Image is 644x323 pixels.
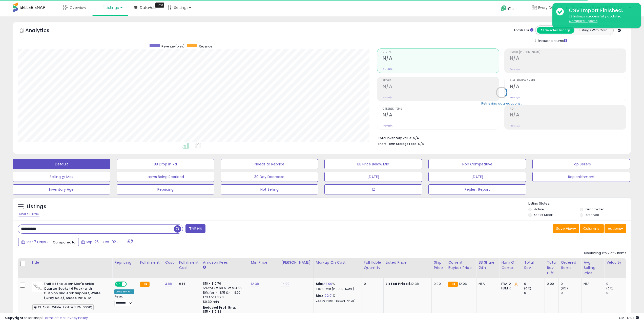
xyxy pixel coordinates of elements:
div: FBM: 0 [501,286,518,291]
div: 0 [364,282,380,286]
div: Fulfillment Cost [179,260,199,270]
span: Revenue (prev) [161,44,184,48]
div: Velocity [606,260,625,265]
label: Active [534,207,544,211]
div: Fulfillable Quantity [364,260,381,270]
div: Title [31,260,110,265]
div: Listed Price [386,260,429,265]
div: % [316,282,358,291]
div: Repricing [114,260,136,265]
small: FBA [448,282,458,287]
div: Ordered Items [561,260,579,270]
span: Help [507,7,514,11]
div: BB Share 24h. [479,260,497,270]
button: Needs to Reprice [221,159,318,169]
div: 0 [561,291,581,295]
div: Amazon AI * [114,289,134,294]
div: N/A [479,282,495,286]
div: 0 [524,282,545,286]
button: Non Competitive [428,159,526,169]
span: Overview [70,5,86,10]
a: 14.99 [281,281,290,286]
label: Deactivated [586,207,605,211]
button: [DATE] [428,172,526,182]
button: Items Being Repriced [117,172,214,182]
a: 3.88 [165,281,172,286]
div: 0.00 [547,282,555,286]
div: $0.30 min [203,300,245,304]
b: Listed Price: [386,281,409,286]
div: Tooltip anchor [155,3,164,8]
span: DataHub [140,5,156,10]
div: Min Price [251,260,277,265]
div: Include Returns [531,38,573,43]
button: Listings With Cost [574,27,612,34]
button: Inventory Age [13,184,110,194]
a: Terms of Use [43,315,65,320]
button: Columns [580,224,604,233]
button: Sep-26 - Oct-02 [78,238,122,246]
div: Ship Price [434,260,444,270]
button: Replenishment [532,172,630,182]
button: Top Sellers [532,159,630,169]
button: 30 Day Decrease [221,172,318,182]
div: Clear All Filters [18,212,40,216]
div: CSV Import Finished. [565,7,637,14]
button: Selling @ Max [13,172,110,182]
a: 92.01 [324,293,333,298]
div: Total Rev. Diff. [547,260,556,276]
p: 23.82% Profit [PERSON_NAME] [316,299,358,303]
b: Reduced Prof. Rng. [203,305,236,310]
small: (0%) [524,286,531,290]
div: 73 listings successfully updated. [565,14,637,23]
div: Retrieving aggregations.. [481,101,522,106]
div: Markup on Cost [316,260,360,265]
div: Num of Comp. [501,260,520,270]
button: [DATE] [324,172,422,182]
button: Actions [605,224,626,233]
h5: Listings [27,203,46,210]
h5: Analytics [25,27,59,35]
button: All Selected Listings [537,27,574,34]
span: Every Day is Prime Day [538,5,579,10]
button: Not Selling [221,184,318,194]
div: Preset: [114,295,134,306]
span: 2025-10-10 17:07 GMT [619,315,639,320]
div: % [316,293,358,303]
div: Avg Selling Price [584,260,602,276]
div: FBA: 2 [501,282,518,286]
button: BB Drop in 7d [117,159,214,169]
small: (0%) [561,286,568,290]
div: 0 [606,291,627,295]
a: 12.38 [251,281,259,286]
span: Sep-26 - Oct-02 [86,239,116,244]
small: FBA [140,282,150,287]
div: Total Rev. [524,260,543,270]
a: Privacy Policy [66,315,88,320]
button: Filters [185,224,205,233]
button: Save View [553,224,579,233]
small: Amazon Fees. [203,265,206,270]
div: Fulfillment [140,260,161,265]
b: Fruit of the Loom Men's Ankle Quarter Socks (6 Pack) with Cushion and Arch Support, White (Gray S... [44,282,105,302]
div: Displaying 1 to 2 of 2 items [584,251,626,256]
button: 12 [324,184,422,194]
b: Min: [316,281,323,286]
div: Totals For [514,28,533,33]
div: [PERSON_NAME] [281,260,311,265]
label: Archived [586,213,599,217]
a: Help [497,1,524,16]
div: 5% for >= $0 & <= $14.99 [203,286,245,290]
span: FOL.ANKLE.White.Dual.Def.FRM10001Q [32,304,94,310]
div: 0 [606,282,627,286]
button: Default [13,159,110,169]
div: 6.14 [179,282,197,286]
div: Current Buybox Price [448,260,474,270]
i: Get Help [501,5,507,11]
div: 0 [561,282,581,286]
div: $12.38 [386,282,428,286]
small: (0%) [606,286,613,290]
span: 12.06 [459,281,467,286]
strong: Copyright [5,315,24,320]
b: Max: [316,293,325,298]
